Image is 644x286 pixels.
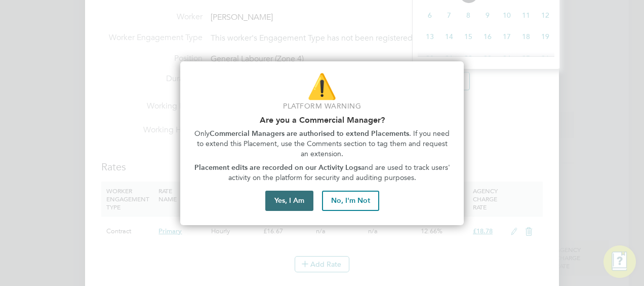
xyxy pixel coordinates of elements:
[192,69,452,103] p: ⚠️
[210,129,409,138] strong: Commercial Managers are authorised to extend Placements
[180,61,464,226] div: Are you part of the Commercial Team?
[322,191,379,211] button: No, I'm Not
[192,101,452,112] p: Platform Warning
[228,163,452,182] span: and are used to track users' activity on the platform for security and auditing purposes.
[194,163,361,172] strong: Placement edits are recorded on our Activity Logs
[197,129,452,158] span: . If you need to extend this Placement, use the Comments section to tag them and request an exten...
[192,115,452,125] h2: Are you a Commercial Manager?
[194,129,210,138] span: Only
[265,191,313,211] button: Yes, I Am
